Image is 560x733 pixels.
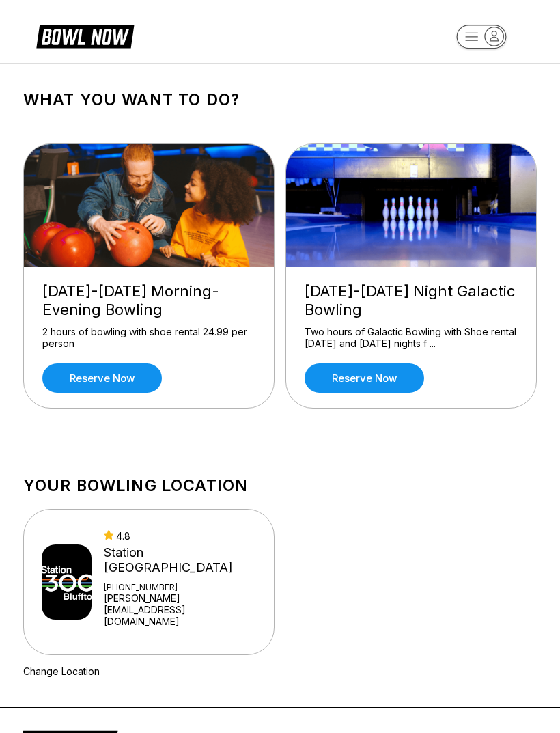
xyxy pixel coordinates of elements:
[42,282,255,319] div: [DATE]-[DATE] Morning-Evening Bowling
[104,530,258,542] div: 4.8
[42,363,162,393] a: Reserve now
[42,326,255,350] div: 2 hours of bowling with shoe rental 24.99 per person
[305,326,518,350] div: Two hours of Galactic Bowling with Shoe rental [DATE] and [DATE] nights f ...
[104,582,258,592] div: [PHONE_NUMBER]
[42,544,92,620] img: Station 300 Bluffton
[104,592,258,627] a: [PERSON_NAME][EMAIL_ADDRESS][DOMAIN_NAME]
[23,476,537,495] h1: Your bowling location
[305,282,518,319] div: [DATE]-[DATE] Night Galactic Bowling
[305,363,424,393] a: Reserve now
[23,90,537,109] h1: What you want to do?
[23,665,100,677] a: Change Location
[24,144,275,267] img: Friday-Sunday Morning-Evening Bowling
[104,545,258,575] div: Station [GEOGRAPHIC_DATA]
[286,144,537,267] img: Friday-Saturday Night Galactic Bowling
